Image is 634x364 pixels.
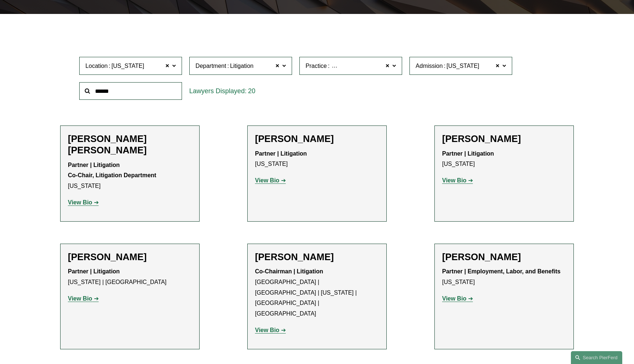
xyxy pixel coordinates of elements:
a: View Bio [68,199,99,205]
a: View Bio [255,177,286,183]
span: Commercial Litigation [331,61,387,71]
span: Practice [306,63,327,69]
a: View Bio [255,327,286,333]
h2: [PERSON_NAME] [442,251,566,263]
strong: View Bio [68,199,92,205]
span: Location [85,63,108,69]
span: [US_STATE] [447,61,479,71]
h2: [PERSON_NAME] [255,251,379,263]
span: Litigation [230,61,254,71]
strong: Partner | Litigation Co-Chair, Litigation Department [68,162,156,179]
h2: [PERSON_NAME] [68,251,192,263]
a: Search this site [571,351,622,364]
p: [US_STATE] | [GEOGRAPHIC_DATA] [68,266,192,288]
a: View Bio [442,177,473,183]
h2: [PERSON_NAME] [255,133,379,145]
strong: View Bio [68,295,92,302]
p: [US_STATE] [442,266,566,288]
strong: View Bio [255,177,279,183]
h2: [PERSON_NAME] [442,133,566,145]
strong: View Bio [255,327,279,333]
span: 20 [248,87,255,95]
a: View Bio [68,295,99,302]
strong: View Bio [442,295,466,302]
strong: View Bio [442,177,466,183]
strong: Partner | Litigation [68,268,120,274]
strong: Partner | Litigation [255,150,307,157]
span: [US_STATE] [112,61,144,71]
strong: Co-Chairman | Litigation [255,268,323,274]
h2: [PERSON_NAME] [PERSON_NAME] [68,133,192,156]
p: [US_STATE] [442,149,566,170]
p: [US_STATE] [255,149,379,170]
strong: Partner | Litigation [442,150,494,157]
p: [US_STATE] [68,160,192,192]
strong: Partner | Employment, Labor, and Benefits [442,268,561,274]
span: Admission [416,63,443,69]
p: [GEOGRAPHIC_DATA] | [GEOGRAPHIC_DATA] | [US_STATE] | [GEOGRAPHIC_DATA] | [GEOGRAPHIC_DATA] [255,266,379,319]
span: Department [196,63,226,69]
a: View Bio [442,295,473,302]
